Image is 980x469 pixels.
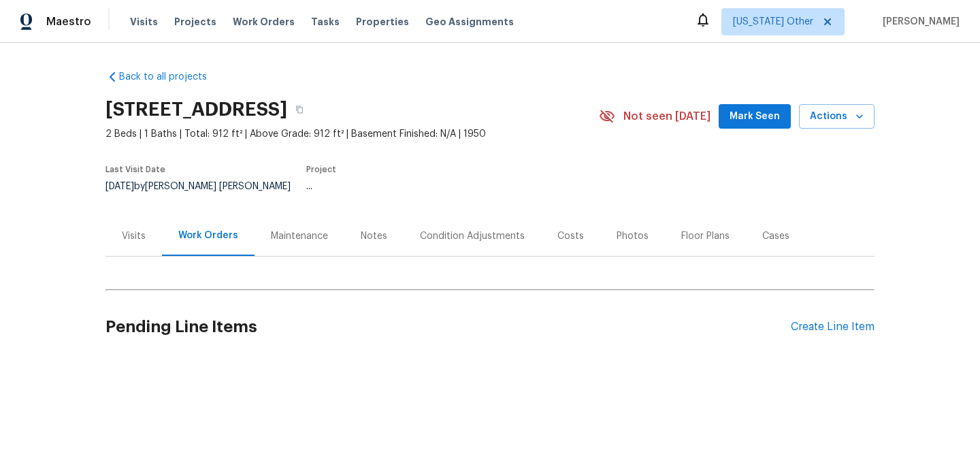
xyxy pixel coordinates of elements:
span: Geo Assignments [425,15,514,29]
h2: [STREET_ADDRESS] [105,103,287,116]
div: Work Orders [178,229,238,242]
span: Properties [356,15,409,29]
div: Notes [361,229,387,243]
div: Condition Adjustments [420,229,525,243]
span: Actions [810,108,864,125]
span: Projects [174,15,216,29]
div: Costs [557,229,584,243]
div: ... [306,182,567,191]
div: Photos [617,229,649,243]
span: [PERSON_NAME] [877,15,960,29]
button: Actions [799,104,875,129]
div: by [PERSON_NAME] [PERSON_NAME] [105,182,306,208]
span: [US_STATE] Other [733,15,813,29]
span: Last Visit Date [105,165,165,174]
span: [DATE] [105,182,134,191]
h2: Pending Line Items [105,295,791,359]
div: Cases [762,229,789,243]
span: Tasks [311,17,340,27]
span: Visits [130,15,158,29]
span: Mark Seen [730,108,780,125]
a: Back to all projects [105,70,236,84]
span: Project [306,165,336,174]
span: Maestro [46,15,91,29]
span: Work Orders [233,15,295,29]
div: Floor Plans [681,229,730,243]
button: Copy Address [287,97,312,122]
div: Visits [122,229,146,243]
div: Maintenance [271,229,328,243]
span: Not seen [DATE] [623,110,710,123]
button: Mark Seen [719,104,791,129]
span: 2 Beds | 1 Baths | Total: 912 ft² | Above Grade: 912 ft² | Basement Finished: N/A | 1950 [105,127,599,141]
div: Create Line Item [791,321,875,334]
